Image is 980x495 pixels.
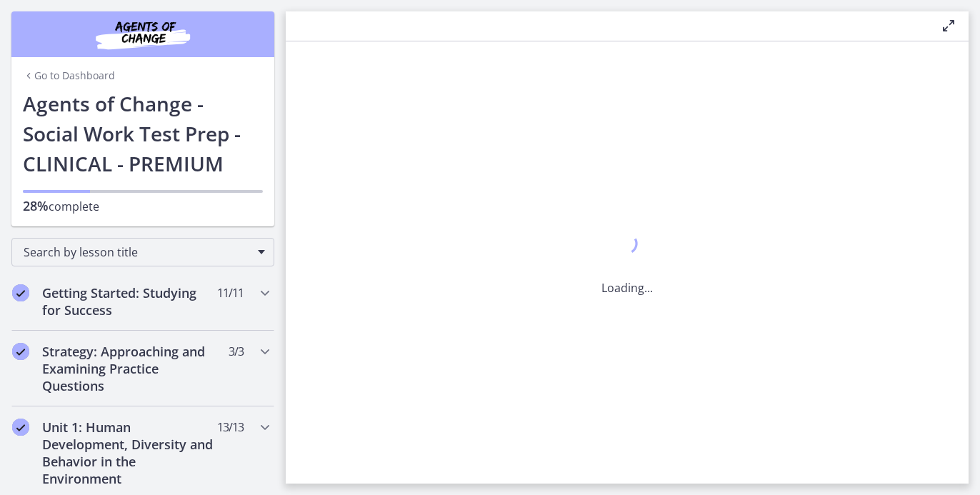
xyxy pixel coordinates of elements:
h2: Unit 1: Human Development, Diversity and Behavior in the Environment [42,419,216,487]
i: Completed [12,343,29,360]
i: Completed [12,284,29,301]
div: Search by lesson title [11,238,274,266]
span: 3 / 3 [229,343,244,360]
h1: Agents of Change - Social Work Test Prep - CLINICAL - PREMIUM [23,89,263,179]
span: 11 / 11 [217,284,244,301]
i: Completed [12,419,29,436]
img: Agents of Change Social Work Test Prep [57,17,229,51]
span: Search by lesson title [24,244,251,260]
h2: Strategy: Approaching and Examining Practice Questions [42,343,216,394]
p: Loading... [601,279,653,296]
p: complete [23,197,263,215]
h2: Getting Started: Studying for Success [42,284,216,319]
a: Go to Dashboard [23,69,115,83]
div: 1 [601,229,653,262]
span: 13 / 13 [217,419,244,436]
span: 28% [23,197,49,214]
